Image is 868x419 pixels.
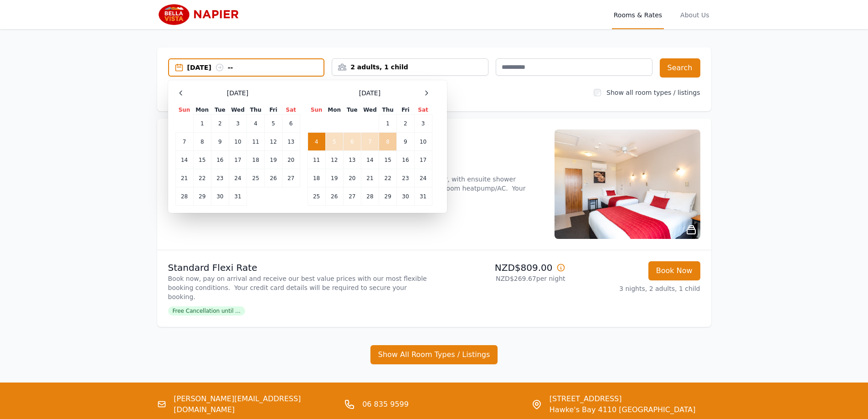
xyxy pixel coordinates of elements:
td: 19 [265,151,282,169]
p: Standard Flexi Rate [168,261,431,274]
th: Fri [265,106,282,114]
td: 8 [193,133,211,151]
td: 31 [229,187,247,206]
span: Free Cancellation until ... [168,306,245,316]
td: 20 [282,151,300,169]
th: Tue [343,106,361,114]
td: 10 [229,133,247,151]
td: 27 [282,169,300,187]
td: 20 [343,169,361,187]
td: 5 [325,133,343,151]
th: Wed [361,106,379,114]
td: 16 [211,151,229,169]
p: NZD$269.67 per night [438,274,565,283]
td: 23 [397,169,414,187]
td: 15 [193,151,211,169]
div: [DATE] -- [187,63,324,72]
td: 29 [379,187,397,206]
td: 7 [361,133,379,151]
td: 3 [229,114,247,133]
td: 21 [361,169,379,187]
td: 29 [193,187,211,206]
td: 26 [325,187,343,206]
td: 16 [397,151,414,169]
span: [STREET_ADDRESS] [550,393,696,404]
td: 30 [211,187,229,206]
label: Show all room types / listings [606,89,700,96]
td: 1 [379,114,397,133]
td: 17 [229,151,247,169]
td: 21 [175,169,193,187]
td: 26 [265,169,282,187]
a: 06 835 9599 [362,399,409,410]
th: Wed [229,106,247,114]
td: 24 [414,169,432,187]
td: 13 [343,151,361,169]
th: Thu [379,106,397,114]
td: 18 [247,151,265,169]
td: 17 [414,151,432,169]
th: Mon [193,106,211,114]
td: 1 [193,114,211,133]
td: 14 [175,151,193,169]
td: 18 [308,169,325,187]
td: 3 [414,114,432,133]
td: 24 [229,169,247,187]
td: 6 [343,133,361,151]
th: Sun [175,106,193,114]
th: Mon [325,106,343,114]
td: 5 [265,114,282,133]
th: Sat [282,106,300,114]
td: 15 [379,151,397,169]
button: Book Now [648,261,700,280]
td: 7 [175,133,193,151]
td: 27 [343,187,361,206]
th: Sun [308,106,325,114]
td: 25 [247,169,265,187]
th: Sat [414,106,432,114]
td: 4 [247,114,265,133]
td: 25 [308,187,325,206]
button: Show All Room Types / Listings [370,345,498,364]
td: 11 [308,151,325,169]
th: Fri [397,106,414,114]
td: 2 [397,114,414,133]
div: 2 adults, 1 child [332,62,488,72]
td: 2 [211,114,229,133]
td: 6 [282,114,300,133]
td: 10 [414,133,432,151]
td: 11 [247,133,265,151]
button: Search [660,58,700,78]
p: Book now, pay on arrival and receive our best value prices with our most flexible booking conditi... [168,274,431,301]
p: 3 nights, 2 adults, 1 child [573,284,700,293]
td: 19 [325,169,343,187]
td: 13 [282,133,300,151]
td: 4 [308,133,325,151]
td: 8 [379,133,397,151]
span: [DATE] [227,88,248,98]
td: 22 [193,169,211,187]
td: 12 [265,133,282,151]
td: 9 [211,133,229,151]
td: 12 [325,151,343,169]
td: 22 [379,169,397,187]
img: Bella Vista Napier [157,4,245,26]
td: 30 [397,187,414,206]
p: NZD$809.00 [438,261,565,274]
td: 14 [361,151,379,169]
td: 23 [211,169,229,187]
span: Hawke's Bay 4110 [GEOGRAPHIC_DATA] [550,404,696,415]
td: 31 [414,187,432,206]
td: 28 [175,187,193,206]
td: 9 [397,133,414,151]
a: [PERSON_NAME][EMAIL_ADDRESS][DOMAIN_NAME] [174,393,337,415]
td: 28 [361,187,379,206]
span: [DATE] [359,88,380,98]
th: Thu [247,106,265,114]
th: Tue [211,106,229,114]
